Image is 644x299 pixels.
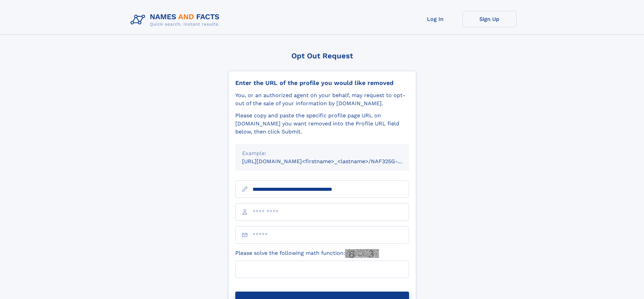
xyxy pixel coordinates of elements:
div: Opt Out Request [228,52,416,60]
a: Sign Up [462,11,517,27]
label: Please solve the following math function: [235,249,379,258]
small: [URL][DOMAIN_NAME]<firstname>_<lastname>/NAF325G-xxxxxxxx [242,158,422,165]
div: Please copy and paste the specific profile page URL on [DOMAIN_NAME] you want removed into the Pr... [235,112,409,136]
div: Enter the URL of the profile you would like removed [235,79,409,87]
div: You, or an authorized agent on your behalf, may request to opt-out of the sale of your informatio... [235,91,409,108]
a: Log In [408,11,462,27]
img: Logo Names and Facts [128,11,225,29]
div: Example: [242,149,402,157]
